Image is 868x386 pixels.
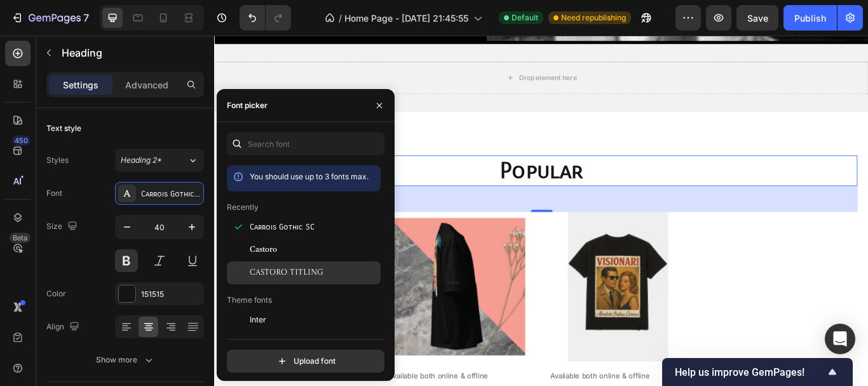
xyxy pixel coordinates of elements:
p: 7 [83,10,89,25]
div: Styles [46,155,69,166]
div: Publish [794,11,826,25]
span: Inter [250,314,266,326]
a: T-shirt Oversize V for Visionari [13,206,173,381]
input: Search font [227,132,384,155]
button: Publish [783,5,837,31]
div: Drop element here [355,45,423,55]
div: Size [46,218,80,235]
p: Settings [63,78,98,92]
a: Oversize The Couple [201,206,362,381]
span: Save [747,13,768,24]
button: Show more [46,348,204,371]
div: 151515 [141,289,201,300]
div: Beta [10,233,31,243]
div: Font [46,188,62,199]
button: 7 [5,5,95,31]
div: Undo/Redo [240,5,291,31]
span: You should use up to 3 fonts max. [250,172,369,181]
span: Default [512,12,538,24]
div: Carrois Gothic SC [141,188,201,200]
button: Heading 2* [115,149,204,172]
div: 450 [12,135,31,146]
span: Home Page - [DATE] 21:45:55 [344,11,468,25]
iframe: Design area [214,36,868,386]
span: Carrois Gothic SC [250,221,315,233]
span: Castoro Titling [250,267,323,279]
div: Upload font [276,355,336,368]
div: Color [46,288,66,300]
span: Help us improve GemPages! [675,366,825,378]
button: Upload font [227,350,384,373]
div: Text style [46,123,81,134]
p: Theme fonts [227,294,272,306]
h2: popular [13,140,750,176]
span: / [339,11,342,25]
span: Need republishing [561,12,626,24]
a: A Love Story T-shirt [390,206,551,381]
div: Show more [96,354,155,366]
span: Castoro [250,244,277,256]
div: Heading [29,122,64,134]
div: Open Intercom Messenger [825,324,855,354]
p: Heading [62,45,199,60]
p: Recently [227,202,259,213]
button: Show survey - Help us improve GemPages! [675,364,840,380]
p: Advanced [125,78,168,92]
span: Heading 2* [121,155,162,166]
div: Align [46,319,82,336]
div: Font picker [227,100,268,111]
button: Save [736,5,778,31]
